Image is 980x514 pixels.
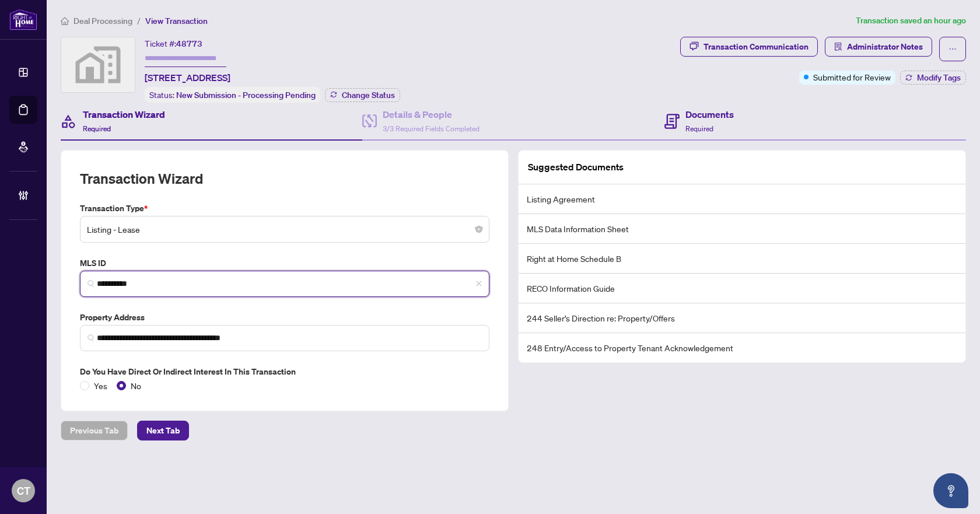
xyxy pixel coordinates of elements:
[949,45,957,53] span: ellipsis
[834,43,842,51] span: solution
[145,71,230,85] span: [STREET_ADDRESS]
[325,88,400,102] button: Change Status
[685,124,713,133] span: Required
[146,421,180,440] span: Next Tab
[847,37,923,56] span: Administrator Notes
[680,37,818,57] button: Transaction Communication
[813,71,891,83] span: Submitted for Review
[87,218,482,240] span: Listing - Lease
[519,184,965,214] li: Listing Agreement
[126,379,146,392] span: No
[17,482,30,499] span: CT
[519,244,965,274] li: Right at Home Schedule B
[519,333,965,362] li: 248 Entry/Access to Property Tenant Acknowledgement
[9,9,37,30] img: logo
[80,257,489,270] label: MLS ID
[703,37,808,56] div: Transaction Communication
[61,421,128,440] button: Previous Tab
[87,280,94,287] img: search_icon
[825,37,932,57] button: Administrator Notes
[61,17,69,25] span: home
[383,107,480,121] h4: Details & People
[519,274,965,303] li: RECO Information Guide
[61,37,135,92] img: svg%3e
[475,226,482,233] span: close-circle
[933,473,968,508] button: Open asap
[519,303,965,333] li: 244 Seller’s Direction re: Property/Offers
[917,74,961,82] span: Modify Tags
[83,124,111,133] span: Required
[145,37,202,50] div: Ticket #:
[383,124,480,133] span: 3/3 Required Fields Completed
[87,334,94,341] img: search_icon
[73,16,132,26] span: Deal Processing
[80,365,489,378] label: Do you have direct or indirect interest in this transaction
[528,160,624,174] article: Suggested Documents
[856,14,966,27] article: Transaction saved an hour ago
[176,90,316,100] span: New Submission - Processing Pending
[83,107,165,121] h4: Transaction Wizard
[519,214,965,244] li: MLS Data Information Sheet
[900,71,966,85] button: Modify Tags
[145,16,208,26] span: View Transaction
[80,169,203,188] h2: Transaction Wizard
[137,14,141,27] li: /
[342,91,395,99] span: Change Status
[145,87,320,103] div: Status:
[685,107,734,121] h4: Documents
[80,202,489,215] label: Transaction Type
[80,311,489,324] label: Property Address
[176,39,202,49] span: 48773
[137,421,189,440] button: Next Tab
[475,280,482,287] span: close
[89,379,112,392] span: Yes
